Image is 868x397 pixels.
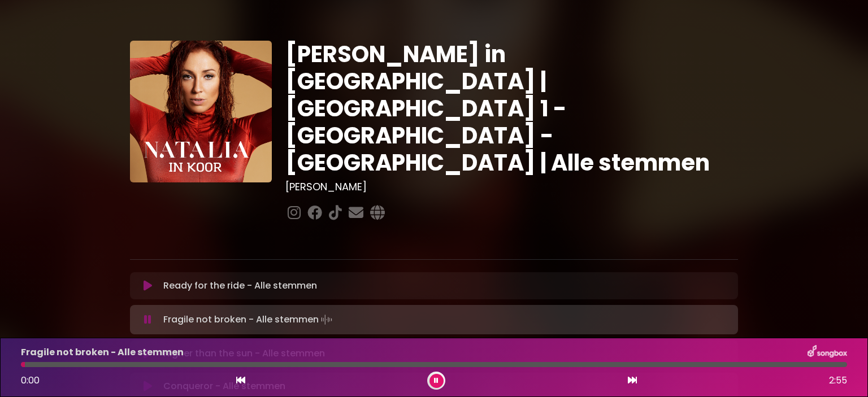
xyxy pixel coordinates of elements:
[21,374,40,387] span: 0:00
[285,181,738,193] h3: [PERSON_NAME]
[808,345,847,360] img: songbox-logo-white.png
[163,279,317,293] p: Ready for the ride - Alle stemmen
[21,346,184,359] p: Fragile not broken - Alle stemmen
[285,41,738,176] h1: [PERSON_NAME] in [GEOGRAPHIC_DATA] | [GEOGRAPHIC_DATA] 1 - [GEOGRAPHIC_DATA] - [GEOGRAPHIC_DATA] ...
[130,41,272,182] img: YTVS25JmS9CLUqXqkEhs
[829,374,847,387] span: 2:55
[319,312,335,328] img: waveform4.gif
[163,312,335,328] p: Fragile not broken - Alle stemmen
